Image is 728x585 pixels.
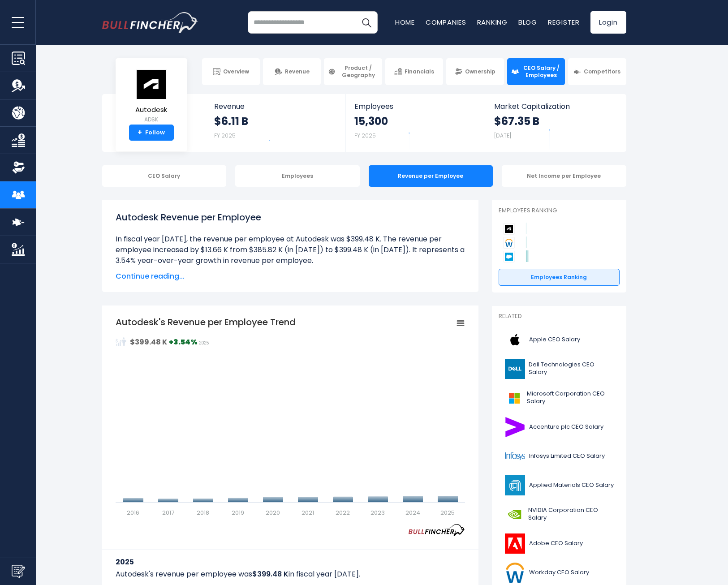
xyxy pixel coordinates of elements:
b: $399.48 K [252,569,289,579]
a: Revenue [263,58,321,85]
div: CEO Salary [102,165,227,187]
a: Employees Ranking [499,269,620,286]
img: AAPL logo [504,330,526,350]
a: Revenue $6.11 B FY 2025 [205,94,345,152]
span: CEO Salary / Employees [521,65,561,78]
span: Ownership [465,68,495,75]
text: 2016 [127,508,139,517]
a: Go to homepage [102,12,198,33]
button: Search [355,11,378,34]
text: 2024 [405,508,420,517]
span: Accenture plc CEO Salary [529,423,603,431]
a: Financials [385,58,443,85]
text: 2017 [162,508,174,517]
span: Overview [223,68,249,75]
text: 2019 [232,508,244,517]
p: Related [499,313,620,320]
text: 2018 [197,508,209,517]
div: Net Income per Employee [502,165,626,187]
a: Infosys Limited CEO Salary [499,444,620,469]
text: 2023 [370,508,385,517]
img: ACN logo [504,417,526,437]
strong: 15,300 [354,114,388,128]
tspan: Autodesk's Revenue per Employee Trend [116,316,296,328]
text: 2025 [440,508,455,517]
a: Login [590,11,626,34]
a: CEO Salary / Employees [507,58,565,85]
text: 2022 [336,508,350,517]
a: Adobe CEO Salary [499,531,620,556]
strong: + [138,129,142,137]
a: Companies [426,17,466,27]
text: 2020 [266,508,280,517]
li: In fiscal year [DATE], the revenue per employee at Autodesk was $399.48 K. The revenue per employ... [116,234,465,266]
text: 2021 [302,508,314,517]
span: Product / Geography [338,65,378,78]
img: RevenuePerEmployee.svg [116,336,126,347]
span: Apple CEO Salary [529,336,580,344]
a: Autodesk ADSK [135,69,168,125]
p: Autodesk's revenue per employee was in fiscal year [DATE]. [116,569,465,580]
a: Market Capitalization $67.35 B [DATE] [485,94,625,152]
small: [DATE] [494,132,511,139]
a: Ownership [446,58,504,85]
a: Workday CEO Salary [499,560,620,585]
a: Register [548,17,580,27]
img: INFY logo [504,446,526,466]
img: MSFT logo [504,388,524,408]
div: Employees [235,165,360,187]
a: Dell Technologies CEO Salary [499,357,620,381]
strong: $399.48 K [130,337,167,347]
span: Revenue [285,68,310,75]
a: Ranking [477,17,508,27]
strong: +3.54% [169,337,198,347]
a: Accenture plc CEO Salary [499,415,620,439]
strong: $6.11 B [214,114,248,128]
strong: $67.35 B [494,114,539,128]
a: Home [395,17,415,27]
span: Financials [405,68,434,75]
a: Overview [202,58,260,85]
div: Revenue per Employee [369,165,493,187]
span: Competitors [584,68,620,75]
a: Employees 15,300 FY 2025 [345,94,485,152]
a: NVIDIA Corporation CEO Salary [499,502,620,527]
img: Autodesk competitors logo [503,223,515,235]
h1: Autodesk Revenue per Employee [116,211,465,224]
a: +Follow [129,125,174,141]
img: DELL logo [504,359,526,379]
span: NVIDIA Corporation CEO Salary [528,507,614,522]
small: FY 2025 [214,132,236,139]
span: Autodesk [135,106,167,114]
p: Employees Ranking [499,207,620,215]
img: Salesforce competitors logo [503,251,515,262]
h3: 2025 [116,556,465,568]
span: Dell Technologies CEO Salary [529,361,614,376]
img: WDAY logo [504,563,526,583]
span: Revenue [214,102,336,111]
svg: Autodesk's Revenue per Employee Trend [116,316,465,517]
img: NVDA logo [504,504,526,525]
img: Ownership [12,161,25,174]
a: Product / Geography [324,58,382,85]
span: Adobe CEO Salary [529,540,583,547]
a: Blog [518,17,537,27]
small: FY 2025 [354,132,376,139]
a: Microsoft Corporation CEO Salary [499,386,620,410]
span: Infosys Limited CEO Salary [529,452,605,460]
img: ADBE logo [504,533,526,554]
span: Continue reading... [116,271,465,282]
a: Competitors [568,58,626,85]
img: bullfincher logo [102,12,198,33]
img: AMAT logo [504,475,526,495]
span: Workday CEO Salary [529,569,589,576]
a: Apple CEO Salary [499,327,620,352]
span: Market Capitalization [494,102,616,111]
img: Workday competitors logo [503,237,515,249]
small: ADSK [135,116,167,124]
span: Applied Materials CEO Salary [529,482,614,489]
span: Microsoft Corporation CEO Salary [527,390,614,405]
span: 2025 [199,340,209,345]
a: Applied Materials CEO Salary [499,473,620,498]
span: Employees [354,102,476,111]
